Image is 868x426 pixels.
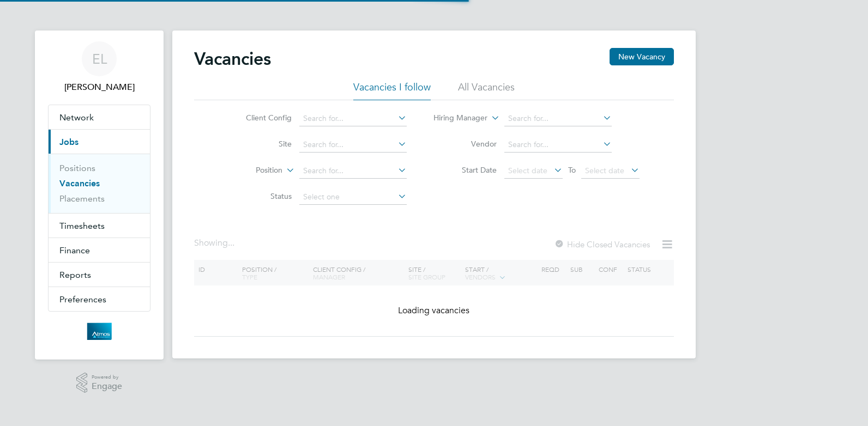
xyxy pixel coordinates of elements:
[228,238,234,248] span: ...
[229,191,292,201] label: Status
[554,239,650,249] label: Hide Closed Vacancies
[59,270,91,280] span: Reports
[59,112,94,123] span: Network
[434,139,497,149] label: Vendor
[87,322,111,340] img: atmosrecruitment-logo-retina.png
[59,221,105,231] span: Timesheets
[299,163,407,179] input: Search for...
[610,48,674,65] button: New Vacancy
[49,263,150,287] button: Reports
[585,166,624,175] span: Select date
[92,382,122,391] span: Engage
[59,137,79,147] span: Jobs
[49,214,150,238] button: Timesheets
[434,165,497,175] label: Start Date
[76,373,123,393] a: Powered byEngage
[299,190,407,205] input: Select one
[48,322,150,340] a: Go to home page
[220,165,282,176] label: Position
[35,31,164,360] nav: Main navigation
[504,137,612,153] input: Search for...
[49,130,150,154] button: Jobs
[229,113,292,123] label: Client Config
[565,163,579,177] span: To
[229,139,292,149] label: Site
[299,137,407,153] input: Search for...
[194,238,237,249] div: Showing
[508,166,547,175] span: Select date
[49,105,150,129] button: Network
[92,52,107,66] span: EL
[458,81,515,100] li: All Vacancies
[59,193,105,204] a: Placements
[59,163,95,173] a: Positions
[194,48,271,70] h2: Vacancies
[92,373,122,382] span: Powered by
[353,81,431,100] li: Vacancies I follow
[59,294,106,305] span: Preferences
[59,245,90,255] span: Finance
[49,287,150,311] button: Preferences
[299,111,407,126] input: Search for...
[49,154,150,213] div: Jobs
[425,113,487,124] label: Hiring Manager
[49,238,150,262] button: Finance
[48,41,150,94] a: EL[PERSON_NAME]
[504,111,612,126] input: Search for...
[59,178,100,188] a: Vacancies
[48,81,150,94] span: Emma Longstaff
